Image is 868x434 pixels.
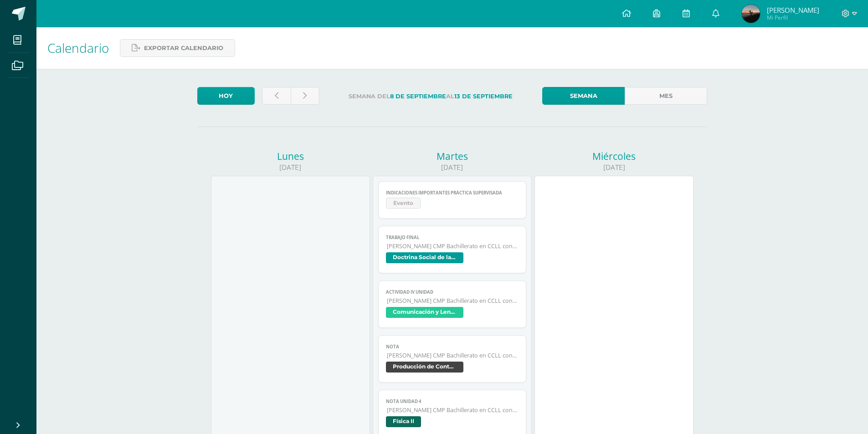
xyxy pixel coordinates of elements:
a: Hoy [197,87,255,105]
span: Actividad IV Unidad [386,289,519,295]
span: [PERSON_NAME] CMP Bachillerato en CCLL con Orientación en Computación [387,242,519,250]
strong: 13 de Septiembre [454,93,513,100]
div: Lunes [211,150,370,163]
div: [DATE] [211,163,370,172]
div: [DATE] [534,163,693,172]
span: Trabajo Final [386,235,519,240]
span: [PERSON_NAME] [767,5,819,15]
a: Mes [625,87,707,105]
a: Trabajo Final[PERSON_NAME] CMP Bachillerato en CCLL con Orientación en ComputaciónDoctrina Social... [378,226,526,273]
span: Doctrina Social de la [DEMOGRAPHIC_DATA] [386,252,463,263]
strong: 8 de Septiembre [390,93,446,100]
a: INDICACIONES IMPORTANTES PRÁCTICA SUPERVISADAEvento [378,181,526,219]
a: Actividad IV Unidad[PERSON_NAME] CMP Bachillerato en CCLL con Orientación en ComputaciónComunicac... [378,281,526,328]
span: Evento [386,198,421,209]
span: Nota [386,344,519,350]
div: [DATE] [373,163,532,172]
label: Semana del al [327,87,535,106]
div: Martes [373,150,532,163]
span: Comunicación y Lenguaje L3 Inglés [386,307,463,318]
a: Exportar calendario [120,39,235,57]
a: Nota[PERSON_NAME] CMP Bachillerato en CCLL con Orientación en ComputaciónProducción de Contenidos... [378,335,526,383]
span: Producción de Contenidos Digitales [386,362,463,373]
span: [PERSON_NAME] CMP Bachillerato en CCLL con Orientación en Computación [387,352,519,359]
span: Calendario [47,39,109,56]
div: Miércoles [534,150,693,163]
a: Semana [542,87,625,105]
span: [PERSON_NAME] CMP Bachillerato en CCLL con Orientación en Computación [387,406,519,414]
span: Mi Perfil [767,14,819,21]
img: adda248ed197d478fb388b66fa81bb8e.png [742,5,760,23]
span: INDICACIONES IMPORTANTES PRÁCTICA SUPERVISADA [386,190,519,196]
span: NOTA UNIDAD 4 [386,398,519,404]
span: Física II [386,416,421,427]
span: Exportar calendario [144,40,223,56]
span: [PERSON_NAME] CMP Bachillerato en CCLL con Orientación en Computación [387,297,519,305]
